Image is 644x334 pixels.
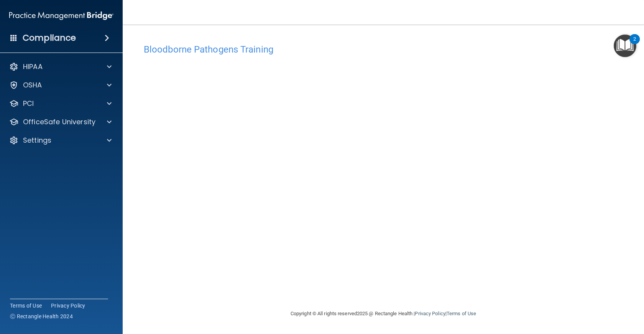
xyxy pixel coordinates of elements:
p: OSHA [23,81,42,90]
a: PCI [9,99,112,108]
h4: Bloodborne Pathogens Training [144,44,623,54]
a: Terms of Use [10,302,42,309]
p: Settings [23,136,51,145]
a: Terms of Use [447,311,476,316]
a: Settings [9,136,112,145]
a: HIPAA [9,62,112,71]
iframe: bbp [144,59,623,295]
a: OfficeSafe University [9,117,112,127]
a: Privacy Policy [51,302,85,309]
p: HIPAA [23,62,43,71]
span: Ⓒ Rectangle Health 2024 [10,313,73,320]
a: Privacy Policy [415,311,445,316]
div: 2 [633,39,636,49]
button: Open Resource Center, 2 new notifications [614,35,636,57]
p: PCI [23,99,34,108]
div: Copyright © All rights reserved 2025 @ Rectangle Health | | [243,301,523,326]
a: OSHA [9,81,112,90]
p: OfficeSafe University [23,117,95,127]
img: PMB logo [9,8,113,23]
h4: Compliance [23,33,76,43]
